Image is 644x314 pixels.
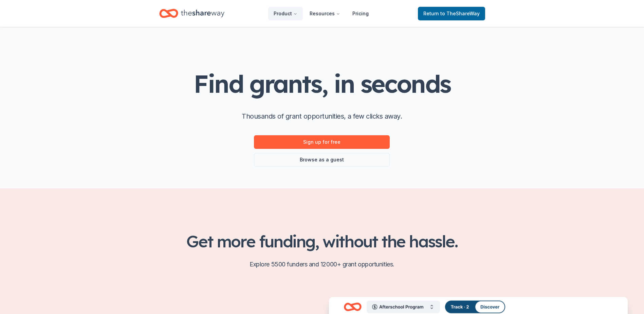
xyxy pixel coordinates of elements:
[159,232,485,251] h2: Get more funding, without the hassle.
[159,5,224,21] a: Home
[254,153,390,167] a: Browse as a guest
[347,7,374,20] a: Pricing
[423,10,480,18] span: Return
[254,135,390,149] a: Sign up for free
[159,259,485,270] p: Explore 5500 funders and 12000+ grant opportunities.
[268,5,374,21] nav: Main
[304,7,346,20] button: Resources
[242,111,402,122] p: Thousands of grant opportunities, a few clicks away.
[418,7,485,20] a: Returnto TheShareWay
[268,7,303,20] button: Product
[440,11,480,16] span: to TheShareWay
[194,70,450,97] h1: Find grants, in seconds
